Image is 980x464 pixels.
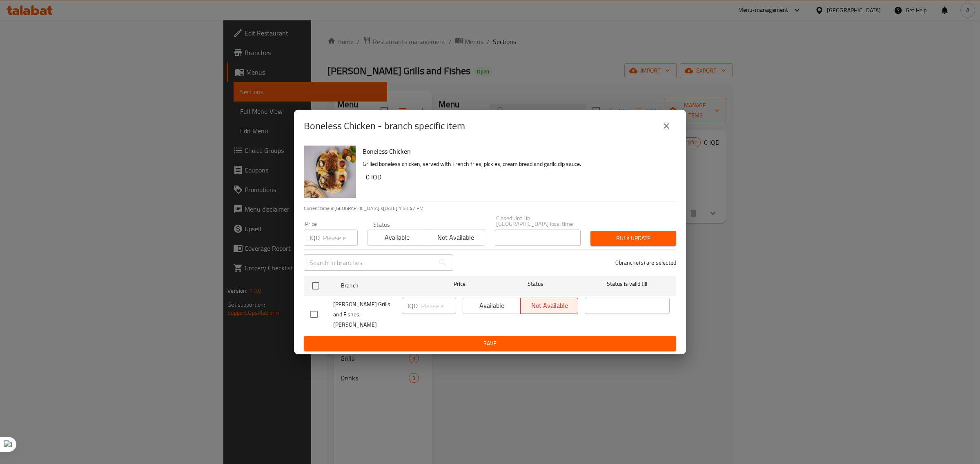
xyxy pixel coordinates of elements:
[421,298,456,314] input: Please enter price
[310,338,670,349] span: Save
[304,336,676,351] button: Save
[657,116,676,136] button: close
[310,233,320,243] p: IQD
[371,232,423,243] span: Available
[366,171,670,183] h6: 0 IQD
[430,232,481,243] span: Not available
[597,233,670,243] span: Bulk update
[432,279,487,289] span: Price
[323,230,358,246] input: Please enter price
[304,205,676,212] p: Current time in [GEOGRAPHIC_DATA] is [DATE] 1:50:47 PM
[333,299,395,330] span: [PERSON_NAME] Grills and Fishes, [PERSON_NAME]
[304,146,356,198] img: Boneless Chicken
[426,230,485,246] button: Not available
[408,301,418,311] p: IQD
[367,230,426,246] button: Available
[590,231,676,246] button: Bulk update
[304,254,434,271] input: Search in branches
[585,279,670,289] span: Status is valid till
[363,146,670,157] h6: Boneless Chicken
[304,119,465,133] h2: Boneless Chicken - branch specific item
[615,259,676,267] p: 0 branche(s) are selected
[363,159,670,169] p: Grilled boneless chicken, served with French fries, pickles, cream bread and garlic dip sauce.
[493,279,578,289] span: Status
[341,281,426,291] span: Branch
